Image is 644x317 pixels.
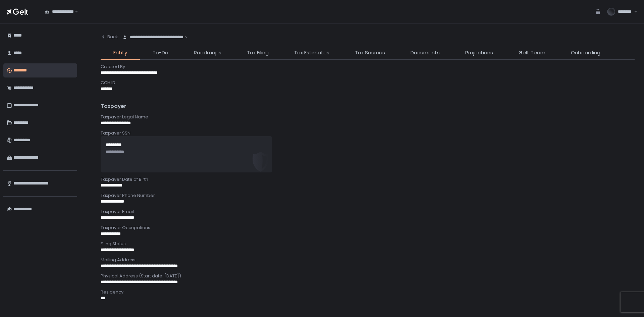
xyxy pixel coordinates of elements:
[101,176,635,182] div: Taxpayer Date of Birth
[113,49,127,57] span: Entity
[101,103,635,110] div: Taxpayer
[101,241,635,247] div: Filing Status
[411,49,440,57] span: Documents
[101,130,635,136] div: Taxpayer SSN
[101,34,118,40] div: Back
[183,34,184,41] input: Search for option
[101,80,635,86] div: CCH ID
[101,30,118,44] button: Back
[101,209,635,215] div: Taxpayer Email
[101,64,635,70] div: Created By
[294,49,329,57] span: Tax Estimates
[118,30,188,44] div: Search for option
[247,49,269,57] span: Tax Filing
[101,225,635,231] div: Taxpayer Occupations
[101,114,635,120] div: Taxpayer Legal Name
[101,289,635,295] div: Residency
[101,193,635,199] div: Taxpayer Phone Number
[194,49,221,57] span: Roadmaps
[101,257,635,263] div: Mailing Address
[101,273,635,279] div: Physical Address (Start date: [DATE])
[355,49,385,57] span: Tax Sources
[74,8,74,15] input: Search for option
[519,49,545,57] span: Gelt Team
[153,49,168,57] span: To-Do
[465,49,493,57] span: Projections
[571,49,600,57] span: Onboarding
[40,5,78,19] div: Search for option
